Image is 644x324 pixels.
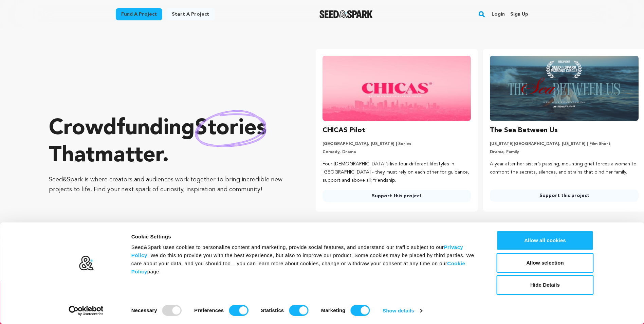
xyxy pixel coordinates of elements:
[383,306,422,316] a: Show details
[261,307,284,313] strong: Statistics
[319,10,373,18] a: Seed&Spark Homepage
[490,190,639,202] a: Support this project
[490,125,558,136] h3: The Sea Between Us
[319,10,373,18] img: Seed&Spark Logo Dark Mode
[78,255,94,271] img: logo
[131,307,157,313] strong: Necessary
[490,56,639,121] img: The Sea Between Us image
[497,253,594,273] button: Allow selection
[49,115,289,169] p: Crowdfunding that .
[194,307,224,313] strong: Preferences
[195,110,266,147] img: hand sketched image
[510,9,528,20] a: Sign up
[131,243,481,276] div: Seed&Spark uses cookies to personalize content and marketing, provide social features, and unders...
[323,125,365,136] h3: CHICAS Pilot
[490,149,639,155] p: Drama, Family
[323,160,471,184] p: Four [DEMOGRAPHIC_DATA]’s live four different lifestyles in [GEOGRAPHIC_DATA] - they must rely on...
[116,8,162,20] a: Fund a project
[492,9,505,20] a: Login
[49,175,289,195] p: Seed&Spark is where creators and audiences work together to bring incredible new projects to life...
[497,231,594,250] button: Allow all cookies
[323,141,471,147] p: [GEOGRAPHIC_DATA], [US_STATE] | Series
[95,145,162,167] span: matter
[497,275,594,295] button: Hide Details
[323,56,471,121] img: CHICAS Pilot image
[490,141,639,147] p: [US_STATE][GEOGRAPHIC_DATA], [US_STATE] | Film Short
[131,233,481,241] div: Cookie Settings
[166,8,215,20] a: Start a project
[490,160,639,177] p: A year after her sister’s passing, mounting grief forces a woman to confront the secrets, silence...
[323,149,471,155] p: Comedy, Drama
[321,307,346,313] strong: Marketing
[56,306,116,316] a: Usercentrics Cookiebot - opens in a new window
[323,190,471,202] a: Support this project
